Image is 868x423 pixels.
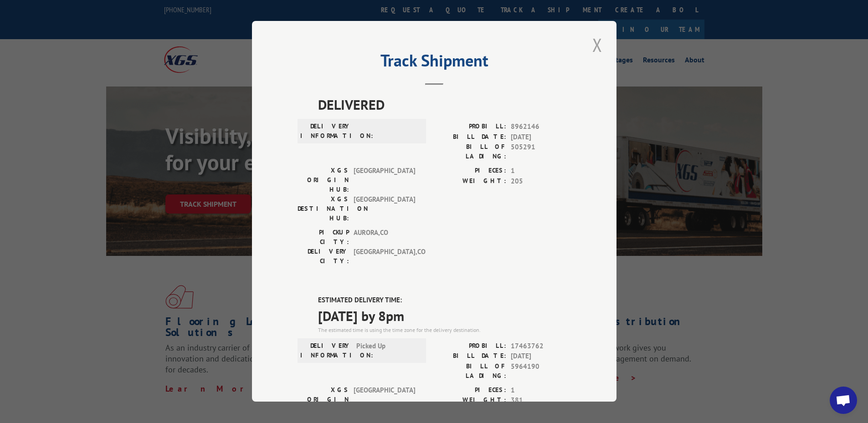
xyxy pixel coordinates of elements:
[300,122,352,141] label: DELIVERY INFORMATION:
[511,396,571,406] span: 381
[511,122,571,133] span: 8962146
[434,143,506,162] label: BILL OF LADING:
[318,95,571,115] span: DELIVERED
[434,396,506,406] label: WEIGHT:
[511,143,571,162] span: 505291
[511,362,571,381] span: 5964190
[511,176,571,187] span: 205
[434,341,506,352] label: PROBILL:
[318,296,571,306] label: ESTIMATED DELIVERY TIME:
[300,341,352,360] label: DELIVERY INFORMATION:
[511,385,571,396] span: 1
[434,352,506,362] label: BILL DATE:
[434,362,506,381] label: BILL OF LADING:
[298,54,571,71] h2: Track Shipment
[298,228,349,247] label: PICKUP CITY:
[298,385,349,414] label: XGS ORIGIN HUB:
[298,195,349,224] label: XGS DESTINATION HUB:
[298,166,349,195] label: XGS ORIGIN HUB:
[354,195,415,224] span: [GEOGRAPHIC_DATA]
[511,166,571,177] span: 1
[434,385,506,396] label: PIECES:
[511,352,571,362] span: [DATE]
[434,176,506,187] label: WEIGHT:
[434,132,506,143] label: BILL DATE:
[434,122,506,133] label: PROBILL:
[590,32,605,57] button: Close modal
[511,341,571,352] span: 17463762
[354,247,415,266] span: [GEOGRAPHIC_DATA] , CO
[298,247,349,266] label: DELIVERY CITY:
[318,326,571,334] div: The estimated time is using the time zone for the delivery destination.
[354,385,415,414] span: [GEOGRAPHIC_DATA]
[356,341,418,360] span: Picked Up
[354,166,415,195] span: [GEOGRAPHIC_DATA]
[318,306,571,326] span: [DATE] by 8pm
[434,166,506,177] label: PIECES:
[354,228,415,247] span: AURORA , CO
[511,132,571,143] span: [DATE]
[830,387,857,414] a: Open chat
